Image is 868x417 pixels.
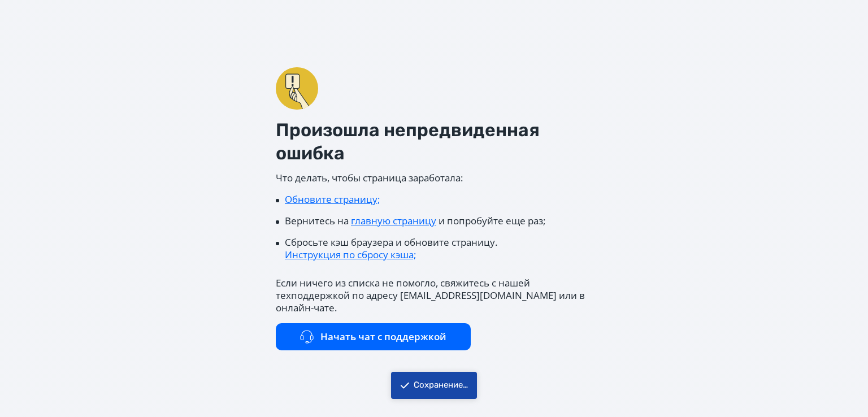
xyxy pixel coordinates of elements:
a: Обновите страницу; [285,193,380,206]
h1: Произошла непредвиденная ошибка [276,119,592,165]
font: Сохранение… [414,380,468,390]
a: главную страницу [351,214,436,227]
a: Начать чат с поддержкой [276,323,471,350]
p: Если ничего из списка не помогло, свяжитесь с нашей техподдержкой по адресу [EMAIL_ADDRESS][DOMAI... [276,277,592,314]
li: Сбросьте кэш браузера и обновите страницу. [276,236,592,261]
p: Что делать, чтобы страница заработала: [276,172,592,184]
li: Вернитесь на и попробуйте еще раз; [276,215,592,227]
a: Инструкция по сбросу кэша; [285,248,416,261]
